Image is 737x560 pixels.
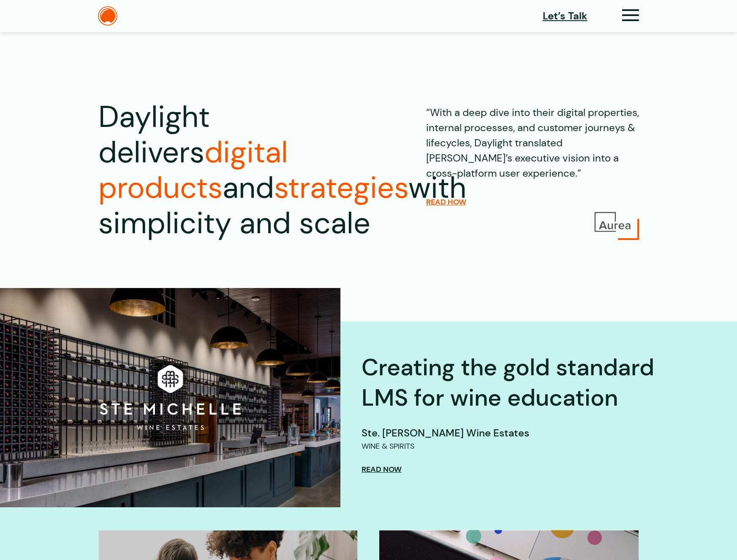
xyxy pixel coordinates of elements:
a: Read Now [362,465,402,474]
a: READ HOW [426,197,466,207]
img: Aurea Logo [593,210,633,234]
div: Ste. [PERSON_NAME] Wine Estates [362,425,703,441]
span: strategies [274,169,408,207]
h1: Daylight delivers and with simplicity and scale [98,100,370,241]
span: digital products [98,133,288,207]
h2: Creating the gold standard LMS for wine education [362,353,703,413]
p: “With a deep dive into their digital properties, internal processes, and customer journeys & life... [426,100,639,181]
a: Let’s Talk [543,8,587,24]
img: The Daylight Studio Logo [98,6,117,26]
p: Wine & Spirits [362,441,414,452]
